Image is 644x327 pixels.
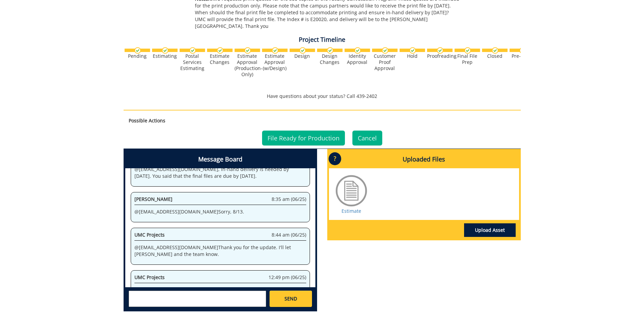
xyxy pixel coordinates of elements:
[134,231,165,238] span: UMC Projects
[269,274,306,281] span: 12:49 pm (06/25)
[152,53,178,59] div: Estimating
[217,47,223,54] img: checkmark
[272,196,306,203] span: 8:35 am (06/25)
[134,166,306,179] p: @ [EMAIL_ADDRESS][DOMAIN_NAME] , in-hand delivery is needed by [DATE]. You said that the final fi...
[299,47,306,54] img: checkmark
[345,53,370,65] div: Identity Approval
[329,151,519,168] h4: Uploaded Files
[272,231,306,238] span: 8:44 am (06/25)
[162,47,168,54] img: checkmark
[342,208,361,214] a: Estimate
[270,291,312,307] a: SEND
[262,131,345,145] a: File Ready for Production
[129,117,165,124] strong: Possible Actions
[124,93,521,100] p: Have questions about your status? Call 439-2402
[125,53,150,59] div: Pending
[510,53,535,59] div: Pre-Press
[180,53,205,71] div: Postal Services Estimating
[492,47,498,54] img: checkmark
[290,53,315,59] div: Design
[207,53,233,65] div: Estimate Changes
[134,208,306,215] p: @ [EMAIL_ADDRESS][DOMAIN_NAME] Sorry, 8/13.
[427,53,453,59] div: Proofreading
[134,47,141,54] img: checkmark
[235,53,260,78] div: Estimate Approval (Production-Only)
[134,196,172,202] span: [PERSON_NAME]
[317,53,343,65] div: Design Changes
[482,53,508,59] div: Closed
[354,47,361,54] img: checkmark
[400,53,425,59] div: Hold
[352,131,382,145] a: Cancel
[272,47,278,54] img: checkmark
[134,287,306,314] p: @ [EMAIL_ADDRESS][DOMAIN_NAME] The estimate is being reviewed with the partner. I'll let you know...
[125,151,315,168] h4: Message Board
[262,53,288,71] div: Estimate Approval (w/Design)
[455,53,480,65] div: Final File Prep
[409,47,416,54] img: checkmark
[134,274,165,280] span: UMC Projects
[329,152,341,165] p: ?
[519,47,526,54] img: checkmark
[327,47,333,54] img: checkmark
[464,223,516,237] a: Upload Asset
[134,244,306,258] p: @ [EMAIL_ADDRESS][DOMAIN_NAME] Thank you for the update. I'll let [PERSON_NAME] and the team know.
[124,36,521,43] h4: Project Timeline
[284,295,297,302] span: SEND
[244,47,251,54] img: checkmark
[382,47,388,54] img: checkmark
[129,291,266,307] textarea: messageToSend
[372,53,398,71] div: Customer Proof Approval
[464,47,471,54] img: checkmark
[189,47,196,54] img: checkmark
[437,47,443,54] img: checkmark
